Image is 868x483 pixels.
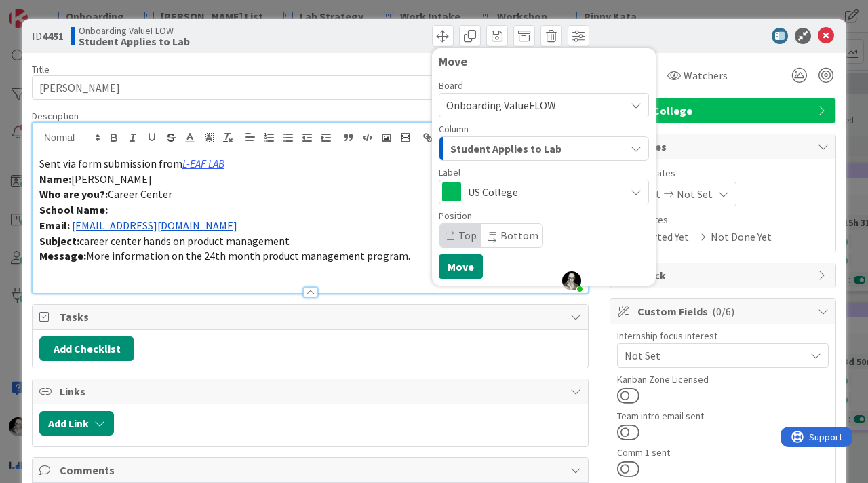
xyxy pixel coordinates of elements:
button: Add Checklist [39,336,134,361]
span: US College [637,102,811,119]
span: Student Applies to Lab [450,140,561,157]
span: Block [637,267,811,284]
span: Support [28,2,62,18]
span: Dates [637,138,811,155]
span: Actual Dates [617,213,829,227]
span: Bottom [500,229,538,242]
div: Internship focus interest [617,331,829,341]
input: type card name here... [32,75,589,100]
strong: Name: [39,172,71,186]
span: Label [439,168,460,177]
span: Tasks [60,309,564,325]
span: ID [32,28,64,44]
span: Sent via form submission from [39,157,182,170]
span: Onboarding ValueFLOW [446,98,556,112]
span: career center hands on product management [79,234,290,248]
div: Move [439,55,649,69]
b: Student Applies to Lab [79,36,190,47]
img: 5slRnFBaanOLW26e9PW3UnY7xOjyexml.jpeg [562,271,581,290]
div: Team intro email sent [617,411,829,421]
strong: School Name: [39,203,108,216]
span: US College [468,182,618,201]
span: Position [439,211,472,220]
button: Move [439,254,483,279]
b: 4451 [42,29,64,43]
span: Onboarding ValueFLOW [79,25,190,36]
span: Custom Fields [637,303,811,320]
span: Career Center [108,187,172,201]
span: Column [439,124,469,134]
span: More information on the 24th month product management program. [86,249,410,263]
span: Description [32,110,79,122]
span: Board [439,81,463,90]
div: Comm 1 sent [617,448,829,457]
a: [EMAIL_ADDRESS][DOMAIN_NAME] [72,218,237,232]
span: Links [60,383,564,400]
span: Top [458,229,477,242]
a: L-EAF LAB [182,157,224,170]
label: Title [32,63,50,75]
span: Not Done Yet [711,229,772,245]
span: Not Set [677,186,713,202]
strong: Message: [39,249,86,263]
span: Planned Dates [617,166,829,180]
div: Kanban Zone Licensed [617,374,829,384]
span: Watchers [684,67,728,83]
span: [PERSON_NAME] [71,172,152,186]
button: Student Applies to Lab [439,136,649,161]
span: Not Set [625,347,805,364]
span: Comments [60,462,564,478]
strong: Email: [39,218,70,232]
span: ( 0/6 ) [712,305,734,318]
strong: Who are you?: [39,187,108,201]
button: Add Link [39,411,114,436]
strong: Subject: [39,234,79,248]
